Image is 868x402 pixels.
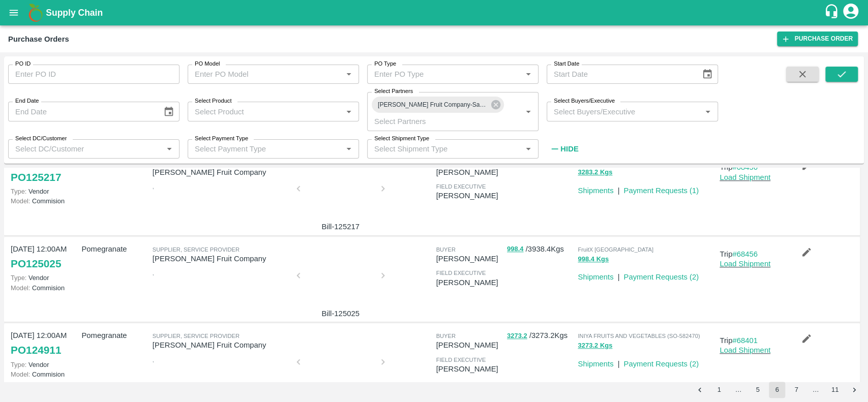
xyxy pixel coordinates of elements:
label: PO Type [374,60,396,68]
a: Purchase Order [777,32,858,46]
span: Supplier, Service Provider [153,246,240,253]
label: Select Partners [374,87,413,96]
p: Trip [720,162,786,173]
input: Select Partners [370,114,505,128]
strong: Hide [560,145,578,153]
p: Trip [720,335,786,346]
span: , [153,183,154,190]
label: End Date [15,97,39,105]
span: field executive [436,357,486,363]
img: logo [25,3,46,23]
button: page 6 [769,382,785,398]
p: Commision [11,196,77,206]
p: [PERSON_NAME] Fruit Company [153,339,290,351]
label: Select Product [195,97,231,105]
label: PO Model [195,60,220,68]
a: #68401 [732,336,758,345]
a: Load Shipment [720,260,770,268]
button: Open [522,68,535,81]
p: [PERSON_NAME] [436,339,502,351]
p: Vendor [11,360,77,369]
input: Select Shipment Type [370,142,519,156]
a: Payment Requests (2) [623,273,699,281]
label: PO ID [15,60,31,68]
p: Bill-125217 [303,221,379,232]
p: [DATE] 12:00AM [11,243,77,255]
p: / 3938.4 Kgs [507,243,574,255]
a: PO125217 [11,168,61,187]
span: Model: [11,197,30,205]
input: Select DC/Customer [11,142,160,156]
span: , [153,357,154,363]
p: [PERSON_NAME] Fruit Company [153,167,290,178]
p: [PERSON_NAME] [436,253,502,264]
button: Choose date [698,65,717,84]
button: Open [701,105,714,118]
a: Shipments [578,360,613,368]
div: | [613,267,619,283]
span: Model: [11,284,30,292]
p: [DATE] 12:00AM [11,330,77,341]
input: Start Date [547,65,694,84]
p: [PERSON_NAME] [436,363,502,375]
button: 998.4 [507,243,524,255]
p: [PERSON_NAME] Fruit Company [153,253,290,264]
button: Go to page 1 [711,382,727,398]
a: Payment Requests (2) [623,360,699,368]
input: End Date [8,102,155,121]
a: Payment Requests (1) [623,187,699,195]
button: 3283.2 Kgs [578,167,612,178]
button: Go to previous page [692,382,708,398]
a: PO124911 [11,341,61,359]
span: buyer [436,246,455,253]
div: | [613,354,619,369]
span: , [153,270,154,276]
input: Select Payment Type [191,142,326,156]
span: [PERSON_NAME] Fruit Company-Sangamner, [GEOGRAPHIC_DATA]-8806596856 [372,100,493,110]
p: Pomegranate [81,330,148,341]
label: Select DC/Customer [15,135,67,143]
div: account of current user [842,2,860,23]
button: Hide [547,140,581,158]
button: Choose date [159,102,178,121]
p: [PERSON_NAME] [436,167,502,178]
p: Trip [720,249,786,260]
button: Go to page 11 [827,382,843,398]
button: Go to next page [846,382,862,398]
button: 3273.2 Kgs [578,340,612,352]
input: Enter PO Model [191,68,326,81]
a: PO125025 [11,255,61,273]
p: Vendor [11,187,77,196]
a: Supply Chain [46,6,824,20]
div: [PERSON_NAME] Fruit Company-Sangamner, [GEOGRAPHIC_DATA]-8806596856 [372,97,504,113]
div: … [807,385,824,395]
a: Load Shipment [720,346,770,354]
label: Select Payment Type [195,135,248,143]
button: open drawer [2,1,25,24]
div: | [613,181,619,196]
span: buyer [436,333,455,339]
button: Open [163,142,176,156]
span: INIYA FRUITS AND VEGETABLES (SO-582470) [578,333,700,339]
label: Select Buyers/Executive [554,97,615,105]
button: 998.4 Kgs [578,254,609,265]
a: Shipments [578,187,613,195]
span: FruitX [GEOGRAPHIC_DATA] [578,246,653,253]
button: Open [342,142,355,156]
div: customer-support [824,4,842,22]
button: Go to page 7 [788,382,804,398]
span: Model: [11,370,30,378]
span: Type: [11,274,26,282]
span: field executive [436,183,486,190]
span: Type: [11,361,26,368]
button: Open [522,142,535,156]
p: Vendor [11,273,77,283]
button: Open [342,105,355,118]
a: #68456 [732,163,758,171]
a: Load Shipment [720,173,770,181]
nav: pagination navigation [690,382,864,398]
p: Commision [11,369,77,379]
p: / 3273.2 Kgs [507,330,574,342]
button: 3273.2 [507,330,527,342]
span: field executive [436,270,486,276]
